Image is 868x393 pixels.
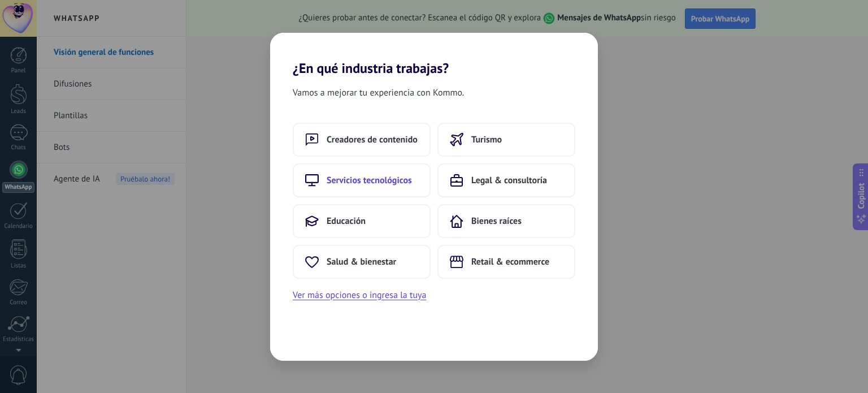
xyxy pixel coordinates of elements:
span: Bienes raíces [471,215,522,227]
span: Turismo [471,134,502,145]
span: Educación [327,215,366,227]
button: Salud & bienestar [293,245,431,279]
button: Turismo [437,123,575,157]
button: Bienes raíces [437,204,575,238]
button: Educación [293,204,431,238]
button: Legal & consultoría [437,163,575,197]
span: Vamos a mejorar tu experiencia con Kommo. [293,85,464,100]
button: Creadores de contenido [293,123,431,157]
span: Retail & ecommerce [471,256,549,267]
span: Legal & consultoría [471,175,547,186]
span: Servicios tecnológicos [327,175,412,186]
button: Servicios tecnológicos [293,163,431,197]
button: Ver más opciones o ingresa la tuya [293,288,426,303]
span: Salud & bienestar [327,256,396,267]
h2: ¿En qué industria trabajas? [270,33,598,76]
button: Retail & ecommerce [437,245,575,279]
span: Creadores de contenido [327,134,418,145]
